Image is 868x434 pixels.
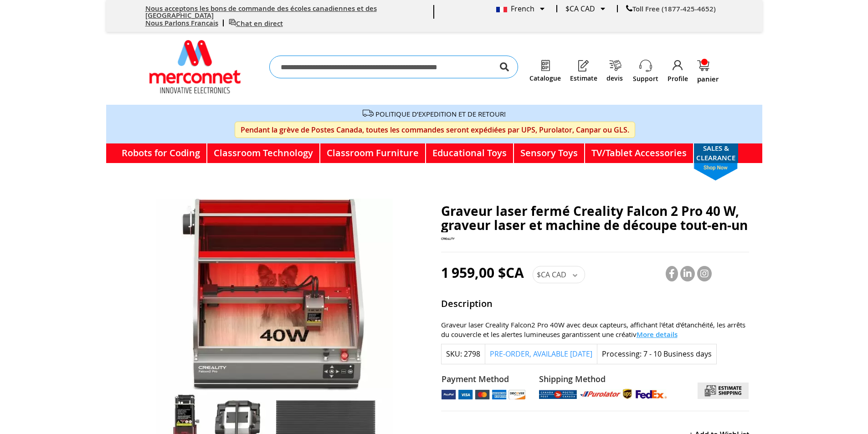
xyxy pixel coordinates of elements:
img: calculate estimate shipping [698,383,749,399]
strong: Payment Method [442,373,526,385]
span: Graveur laser fermé Creality Falcon 2 Pro 40 W, graveur laser et machine de découpe tout-en-un [441,202,748,234]
a: TV/Tablet Accessories [585,143,694,163]
strong: Shipping Method [539,373,667,385]
span: Pendant la grève de Postes Canada, toutes les commandes seront expédiées par UPS, Purolator, Canp... [235,122,635,138]
div: $CA CAD [565,5,605,12]
strong: Processing [602,349,642,359]
img: Estimate [577,59,590,72]
span: 1 959,00 $CA [441,263,524,282]
img: Creality3D [441,232,455,246]
span: Pre-order, Available [DATE] [490,349,592,359]
a: Support [633,74,658,83]
a: Toll Free (1877-425-4652) [626,4,716,14]
span: panier [697,76,719,82]
div: French [496,5,544,12]
a: panier [697,60,719,82]
a: Creality3D [441,239,455,248]
span: shop now [689,163,742,181]
a: Estimate [570,75,597,82]
a: Educational Toys [426,143,514,163]
span: French [496,4,534,14]
a: Robots for Coding [115,143,207,163]
img: Profile.png [672,59,684,72]
span: More details [637,330,678,339]
span: $CA [537,270,550,280]
a: Classroom Technology [207,143,320,163]
a: SALES & CLEARANCEshop now [694,143,738,163]
strong: Description [441,297,749,313]
img: French.png [496,7,507,12]
span: $CA [565,4,579,14]
a: POLITIQUE D’EXPEDITION ET DE RETOUR! [375,109,506,118]
a: Catalogue [529,75,561,82]
div: Graveur laser Creality Falcon2 Pro 40W avec deux capteurs, affichant l'état d'étanchéité, les arr... [441,320,749,339]
div: 2798 [464,349,480,359]
div: 7 - 10 Business days [643,349,712,359]
a: store logo [149,40,241,93]
span: CAD [580,4,595,14]
a: Nous Parlons Francais [145,18,218,28]
img: live chat [229,19,236,26]
span: CAD [552,270,566,280]
a: Nous acceptons les bons de commande des écoles canadiennes et des [GEOGRAPHIC_DATA] [145,4,377,20]
div: $CA CAD [533,266,585,283]
strong: SKU [446,349,462,359]
a: Classroom Furniture [320,143,426,163]
a: Chat en direct [229,19,283,28]
a: Profile [668,74,688,83]
img: Catalogue [539,59,552,72]
a: Sensory Toys [514,143,585,163]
